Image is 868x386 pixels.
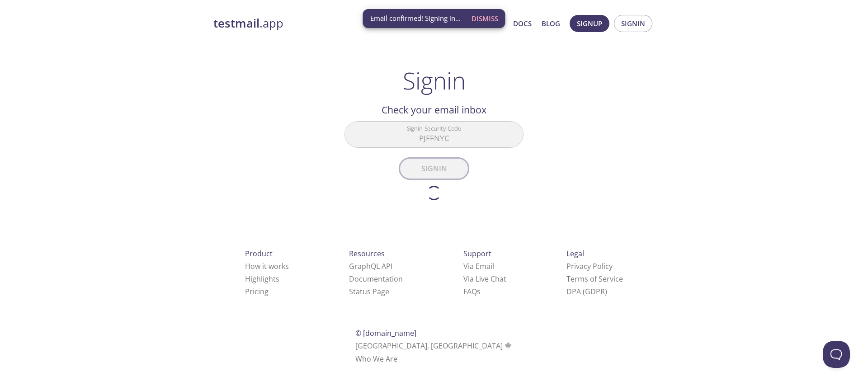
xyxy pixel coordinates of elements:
span: Legal [566,249,584,259]
button: Signin [614,15,652,32]
a: Pricing [245,287,269,297]
a: Who We Are [355,354,397,364]
span: Resources [349,249,385,259]
a: Privacy Policy [566,261,613,271]
a: Status Page [349,287,389,297]
a: FAQ [463,287,481,297]
a: How it works [245,261,289,271]
span: Signin [621,18,645,29]
a: Docs [513,18,532,29]
a: GraphQL API [349,261,392,271]
h2: Check your email inbox [344,102,524,118]
a: Highlights [245,274,279,284]
a: Terms of Service [566,274,623,284]
span: Support [463,249,491,259]
a: DPA (GDPR) [566,287,607,297]
button: Dismiss [468,10,502,27]
button: Signup [570,15,609,32]
a: Blog [542,18,560,29]
a: Via Email [463,261,494,271]
span: Signup [577,18,602,29]
span: © [DOMAIN_NAME] [355,328,416,338]
span: s [477,287,481,297]
iframe: Help Scout Beacon - Open [823,341,850,368]
strong: testmail [213,15,259,31]
a: testmail.app [213,16,426,31]
span: Dismiss [472,13,498,24]
a: Via Live Chat [463,274,506,284]
a: Documentation [349,274,403,284]
span: [GEOGRAPHIC_DATA], [GEOGRAPHIC_DATA] [355,341,513,351]
h1: Signin [403,67,466,94]
span: Email confirmed! Signing in... [370,14,461,23]
span: Product [245,249,273,259]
